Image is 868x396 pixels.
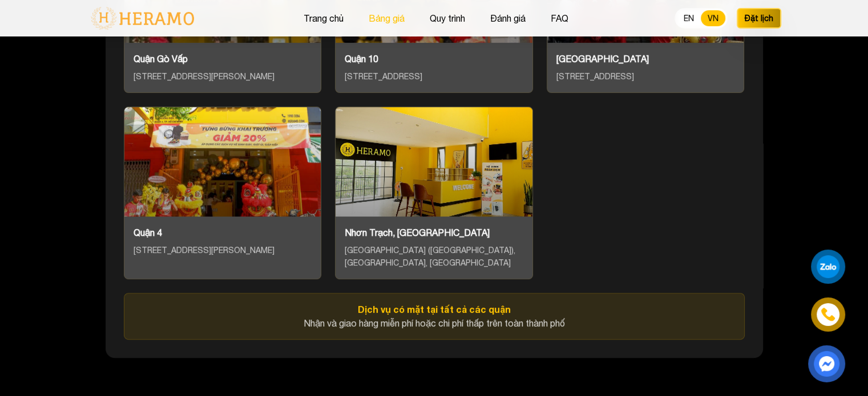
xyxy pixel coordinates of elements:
[737,8,781,28] button: Đặt lịch
[556,70,735,83] div: [STREET_ADDRESS]
[345,244,523,270] div: [GEOGRAPHIC_DATA] ([GEOGRAPHIC_DATA]), [GEOGRAPHIC_DATA], [GEOGRAPHIC_DATA]
[426,11,469,26] button: Quy trình
[300,11,347,26] button: Trang chủ
[345,226,523,239] div: Nhơn Trạch, [GEOGRAPHIC_DATA]
[345,52,523,66] div: Quận 10
[134,303,735,330] p: Nhận và giao hàng miễn phí hoặc chi phí thấp trên toàn thành phố
[677,10,701,26] button: EN
[134,244,312,257] div: [STREET_ADDRESS][PERSON_NAME]
[701,10,725,26] button: VN
[134,226,312,239] div: Quận 4
[365,11,408,26] button: Bảng giá
[134,70,312,83] div: [STREET_ADDRESS][PERSON_NAME]
[556,52,735,66] div: [GEOGRAPHIC_DATA]
[813,299,843,330] a: phone-icon
[822,308,834,321] img: phone-icon
[87,6,197,30] img: logo-with-text.png
[358,304,511,315] strong: Dịch vụ có mặt tại tất cả các quận
[345,70,523,83] div: [STREET_ADDRESS]
[134,52,312,66] div: Quận Gò Vấp
[547,11,572,26] button: FAQ
[487,11,529,26] button: Đánh giá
